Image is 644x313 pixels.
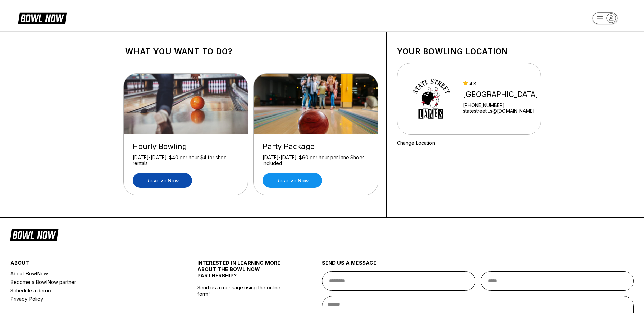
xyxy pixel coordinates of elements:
[463,102,538,108] div: [PHONE_NUMBER]
[463,81,538,86] div: 4.8
[10,259,166,269] div: about
[397,140,435,146] a: Change Location
[124,74,249,134] img: Hourly Bowling
[133,142,239,151] div: Hourly Bowling
[10,295,166,303] a: Privacy Policy
[254,74,379,134] img: Party Package
[133,154,239,166] div: [DATE]-[DATE]: $40 per hour $4 for shoe rentals
[263,173,322,188] a: Reserve now
[197,259,291,284] div: INTERESTED IN LEARNING MORE ABOUT THE BOWL NOW PARTNERSHIP?
[322,259,634,271] div: send us a message
[263,154,369,166] div: [DATE]-[DATE]: $60 per hour per lane Shoes included
[133,173,192,188] a: Reserve now
[10,286,166,295] a: Schedule a demo
[463,108,538,114] a: statestreet...s@[DOMAIN_NAME]
[406,74,457,124] img: State Street Lanes
[125,47,376,56] h1: What you want to do?
[397,47,541,56] h1: Your bowling location
[263,142,369,151] div: Party Package
[463,90,538,99] div: [GEOGRAPHIC_DATA]
[10,278,166,286] a: Become a BowlNow partner
[10,269,166,278] a: About BowlNow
